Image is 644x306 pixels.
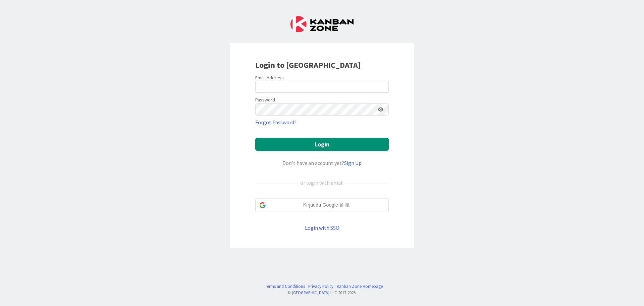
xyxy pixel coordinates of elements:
div: © LLC 2017- 2025 . [262,290,383,296]
div: Don’t have an account yet? [255,159,389,167]
a: Terms and Conditions [265,283,305,290]
div: or login with email [299,179,345,187]
img: Kanban Zone [290,16,354,32]
span: Kirjaudu Google-tilillä [268,202,384,209]
a: Sign Up [344,160,362,166]
a: Forgot Password? [255,118,297,126]
div: Kirjaudu Google-tilillä [255,199,389,212]
label: Email Address [255,75,284,81]
a: Kanban Zone Homepage [337,283,383,290]
label: Password [255,96,275,103]
a: [GEOGRAPHIC_DATA] [292,290,329,295]
button: Login [255,138,389,151]
a: Login with SSO [305,224,339,231]
b: Login to [GEOGRAPHIC_DATA] [255,60,361,70]
a: Privacy Policy [308,283,333,290]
